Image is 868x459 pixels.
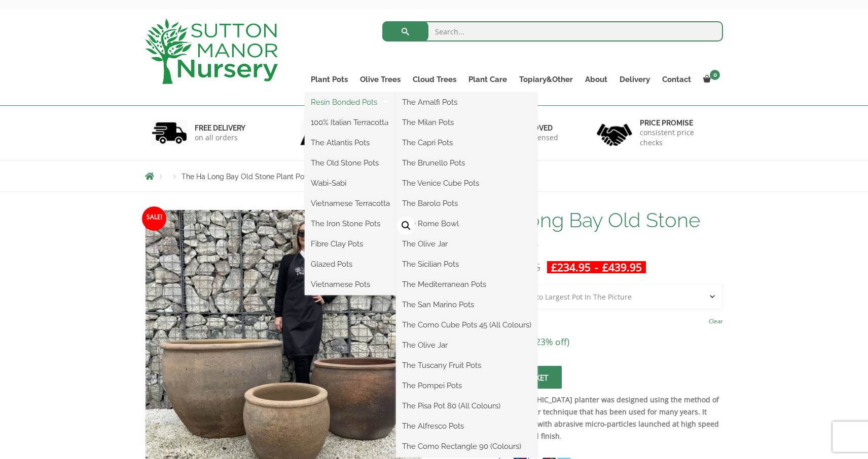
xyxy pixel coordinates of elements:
[145,172,723,180] nav: Breadcrumbs
[710,70,720,80] span: 0
[305,236,396,252] a: Fibre Clay Pots
[396,398,537,413] a: The Pisa Pot 80 (All Colours)
[446,210,723,252] h1: The Ha Long Bay Old Stone Plant Pots
[396,216,537,231] a: The Rome Bowl
[305,72,354,87] a: Plant Pots
[551,260,557,274] span: £
[396,115,537,130] a: The Milan Pots
[195,123,245,133] h6: FREE DELIVERY
[602,260,608,274] span: £
[396,338,537,353] a: The Olive Jar
[462,72,513,87] a: Plant Care
[396,236,537,252] a: The Olive Jar
[396,155,537,171] a: The Brunello Pots
[397,217,415,235] a: View full-screen image gallery
[396,196,537,211] a: The Barolo Pots
[145,19,278,84] img: logo
[597,117,632,148] img: 4.jpg
[195,133,245,143] p: on all orders
[396,257,537,272] a: The Sicilian Pots
[300,120,336,146] img: 2.jpg
[305,176,396,191] a: Wabi-Sabi
[613,72,656,87] a: Delivery
[396,419,537,434] a: The Alfresco Pots
[396,439,537,454] a: The Como Rectangle 90 (Colours)
[182,173,310,181] span: The Ha Long Bay Old Stone Plant Pots
[446,394,723,442] p: .
[396,277,537,292] a: The Mediterranean Pots
[446,349,723,361] p: 22 in stock
[382,21,724,41] input: Search...
[305,196,396,211] a: Vietnamese Terracotta
[305,216,396,231] a: The Iron Stone Pots
[547,261,646,273] ins: -
[407,72,462,87] a: Cloud Trees
[533,336,569,348] span: (23% off)
[640,128,717,148] p: consistent price checks
[305,95,396,110] a: Resin Bonded Pots
[501,260,540,274] bdi: 571.95
[579,72,613,87] a: About
[396,135,537,150] a: The Capri Pots
[396,297,537,312] a: The San Marino Pots
[640,118,717,128] h6: Price promise
[709,314,723,328] a: Clear options
[396,358,537,373] a: The Tuscany Fruit Pots
[305,277,396,292] a: Vietnamese Pots
[396,317,537,332] a: The Como Cube Pots 45 (All Colours)
[305,115,396,130] a: 100% Italian Terracotta
[697,72,723,87] a: 0
[602,260,642,274] bdi: 439.95
[513,72,579,87] a: Topiary&Other
[305,257,396,272] a: Glazed Pots
[446,395,719,441] strong: This beautiful [DEMOGRAPHIC_DATA] planter was designed using the method of sandblasting. It is a ...
[305,155,396,171] a: The Old Stone Pots
[152,120,187,146] img: 1.jpg
[396,176,537,191] a: The Venice Cube Pots
[142,206,166,231] span: Sale!
[396,378,537,393] a: The Pompei Pots
[396,95,537,110] a: The Amalfi Pots
[354,72,407,87] a: Olive Trees
[551,260,591,274] bdi: 234.95
[305,135,396,150] a: The Atlantis Pots
[656,72,697,87] a: Contact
